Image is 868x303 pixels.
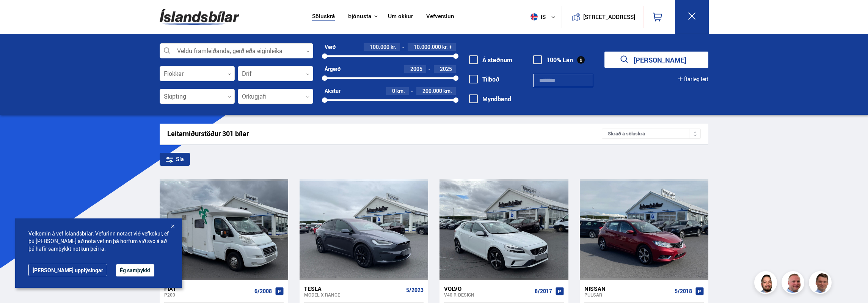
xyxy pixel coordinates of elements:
a: Vefverslun [426,13,454,21]
img: svg+xml;base64,PHN2ZyB4bWxucz0iaHR0cDovL3d3dy53My5vcmcvMjAwMC9zdmciIHdpZHRoPSI1MTIiIGhlaWdodD0iNT... [531,13,538,20]
a: [PERSON_NAME] upplýsingar [28,264,107,276]
span: 10.000.000 [414,43,441,50]
button: is [527,6,562,28]
button: [STREET_ADDRESS] [586,14,633,20]
div: Akstur [325,88,341,94]
span: Velkomin á vef Íslandsbílar. Vefurinn notast við vefkökur, ef þú [PERSON_NAME] að nota vefinn þá ... [28,230,169,253]
label: Tilboð [469,76,499,83]
span: 0 [392,87,395,94]
a: Söluskrá [312,13,335,21]
a: [STREET_ADDRESS] [566,6,639,28]
div: Sía [160,153,190,166]
div: V40 R-DESIGN [444,292,531,297]
img: G0Ugv5HjCgRt.svg [160,5,239,29]
span: kr. [442,44,448,50]
label: Á staðnum [469,57,512,63]
a: Um okkur [388,13,413,21]
div: Árgerð [325,66,341,72]
div: Pulsar [584,292,672,297]
span: 100.000 [370,43,389,50]
label: 100% Lán [533,57,573,63]
img: nhp88E3Fdnt1Opn2.png [755,272,778,295]
span: is [527,13,546,20]
img: FbJEzSuNWCJXmdc-.webp [810,272,833,295]
span: kr. [391,44,396,50]
div: Tesla [304,285,403,292]
span: 200.000 [422,87,442,94]
img: siFngHWaQ9KaOqBr.png [783,272,805,295]
div: Fiat [164,285,251,292]
label: Myndband [469,96,511,102]
span: 5/2018 [675,288,692,294]
div: Volvo [444,285,531,292]
div: Model X RANGE [304,292,403,297]
button: [PERSON_NAME] [604,52,708,68]
div: Leitarniðurstöður 301 bílar [167,130,602,138]
span: 6/2008 [254,288,272,294]
div: Skráð á söluskrá [602,129,701,139]
button: Ítarleg leit [678,76,708,82]
span: km. [443,88,452,94]
span: + [449,44,452,50]
div: Verð [325,44,336,50]
span: 2005 [410,65,422,72]
span: 5/2023 [406,287,424,293]
button: Ég samþykki [116,264,154,276]
span: 8/2017 [535,288,552,294]
div: P200 [164,292,251,297]
span: 2025 [440,65,452,72]
button: Þjónusta [348,13,371,20]
span: km. [396,88,405,94]
div: Nissan [584,285,672,292]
